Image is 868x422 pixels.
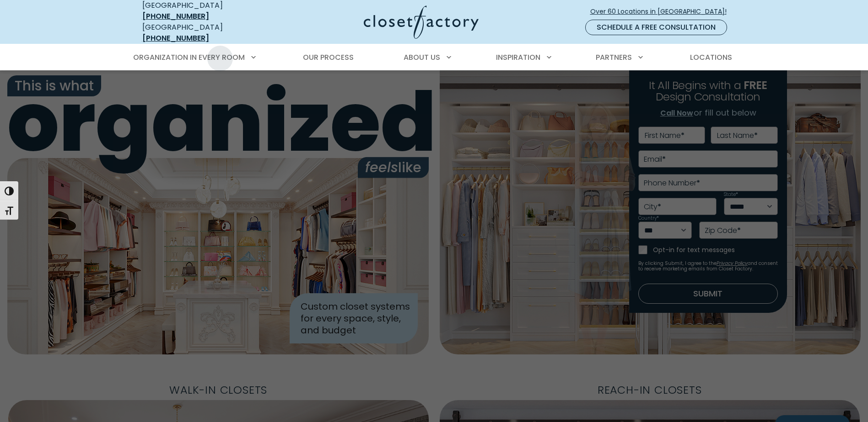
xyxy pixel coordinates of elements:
span: Inspiration [496,52,540,63]
a: [PHONE_NUMBER] [142,11,209,21]
span: Partners [596,52,632,63]
span: Over 60 Locations in [GEOGRAPHIC_DATA]! [590,7,734,16]
span: About Us [404,52,440,63]
span: Locations [690,52,732,63]
a: [PHONE_NUMBER] [142,33,209,43]
a: Over 60 Locations in [GEOGRAPHIC_DATA]! [590,4,734,20]
img: Closet Factory Logo [364,5,479,39]
a: Schedule a Free Consultation [585,20,727,35]
span: Our Process [303,52,354,63]
span: Organization in Every Room [133,52,245,63]
div: [GEOGRAPHIC_DATA] [142,22,275,44]
nav: Primary Menu [127,45,742,70]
